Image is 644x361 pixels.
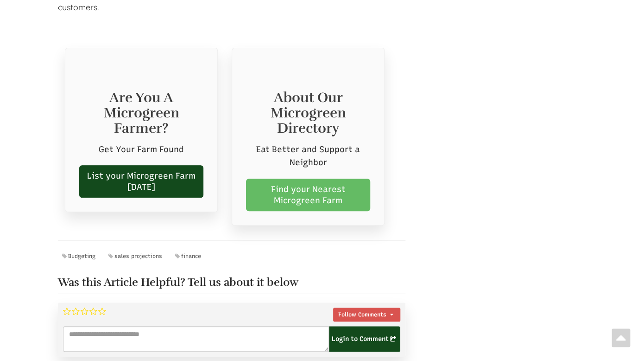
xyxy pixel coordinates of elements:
a: Find your Nearest Microgreen Farm [246,179,370,211]
span: Login to Comment [329,326,400,352]
a: sales projections [105,251,168,261]
h2: About Our Microgreen Directory [246,90,370,136]
a: Budgeting [59,251,101,261]
p: Eat Better and Support a Neighbor [246,143,370,170]
a: finance [172,251,207,261]
span: Follow Comments [338,311,386,318]
p: Get Your Farm Found [79,143,203,156]
a: List your Microgreen Farm [DATE] [79,165,203,198]
button: Follow Comments [333,308,400,322]
h2: Was this Article Helpful? Tell us about it below [58,276,405,288]
h2: Are You A Microgreen Farmer? [79,90,203,136]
